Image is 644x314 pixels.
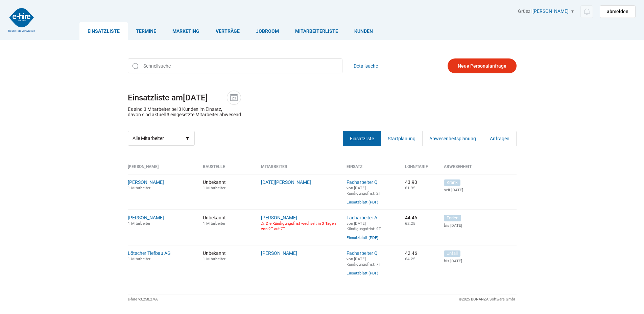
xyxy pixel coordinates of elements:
[347,257,381,267] small: von [DATE] Kündigungsfrist: 7T
[261,179,311,185] a: [DATE][PERSON_NAME]
[203,186,225,190] small: 1 Mitarbeiter
[128,186,150,190] small: 1 Mitarbeiter
[405,250,417,256] nobr: 42.46
[444,259,517,263] small: bis [DATE]
[128,106,241,117] p: Es sind 3 Mitarbeiter bei 3 Kunden im Einsatz, davon sind aktuell 3 eingesetzte Mitarbeiter abwesend
[444,188,517,192] small: seit [DATE]
[229,93,239,103] img: icon-date.svg
[444,215,461,221] span: Ferien
[600,5,636,18] a: abmelden
[128,257,150,261] small: 1 Mitarbeiter
[448,58,517,73] a: Neue Personalanfrage
[261,221,336,231] font: ⚠ Die Kündigungsfrist wechselt in 3 Tagen von 2T auf 7T
[203,250,251,261] span: Unbekannt
[405,186,415,190] small: 61.95
[444,179,460,186] span: Krank
[347,271,378,275] a: Einsatzblatt (PDF)
[381,131,423,146] a: Startplanung
[203,257,225,261] small: 1 Mitarbeiter
[128,215,164,220] a: [PERSON_NAME]
[439,164,517,174] th: Abwesenheit
[347,250,378,256] a: Facharbeiter Q
[203,179,251,190] span: Unbekannt
[128,22,164,40] a: Termine
[459,294,517,305] div: ©2025 BONANZA Software GmbH
[128,221,150,226] small: 1 Mitarbeiter
[347,215,377,220] a: Facharbeiter A
[208,22,248,40] a: Verträge
[405,221,415,226] small: 62.25
[347,221,381,231] small: von [DATE] Kündigungsfrist: 2T
[287,22,346,40] a: Mitarbeiterliste
[128,91,517,105] h1: Einsatzliste am
[8,8,35,32] img: logo2.png
[405,179,417,185] nobr: 43.90
[422,131,483,146] a: Abwesenheitsplanung
[164,22,208,40] a: Marketing
[346,22,381,40] a: Kunden
[483,131,517,146] a: Anfragen
[128,294,158,305] div: e-hire v3.258.2766
[444,250,460,257] span: Unfall
[444,223,517,228] small: bis [DATE]
[400,164,439,174] th: Lohn/Tarif
[79,22,128,40] a: Einsatzliste
[518,8,636,18] div: Grüezi
[582,7,591,16] img: icon-notification.svg
[256,164,341,174] th: Mitarbeiter
[128,250,171,256] a: Lötscher Tiefbau AG
[405,215,417,220] nobr: 44.46
[532,8,569,14] a: [PERSON_NAME]
[347,235,378,240] a: Einsatzblatt (PDF)
[203,221,225,226] small: 1 Mitarbeiter
[347,179,378,185] a: Facharbeiter Q
[354,58,378,73] a: Detailsuche
[347,200,378,204] a: Einsatzblatt (PDF)
[203,215,251,226] span: Unbekannt
[341,164,400,174] th: Einsatz
[261,250,297,256] a: [PERSON_NAME]
[128,164,198,174] th: [PERSON_NAME]
[128,179,164,185] a: [PERSON_NAME]
[261,215,297,220] a: [PERSON_NAME]
[128,58,342,73] input: Schnellsuche
[343,131,381,146] a: Einsatzliste
[248,22,287,40] a: Jobroom
[347,186,381,196] small: von [DATE] Kündigungsfrist: 2T
[198,164,256,174] th: Baustelle
[405,257,415,261] small: 64.25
